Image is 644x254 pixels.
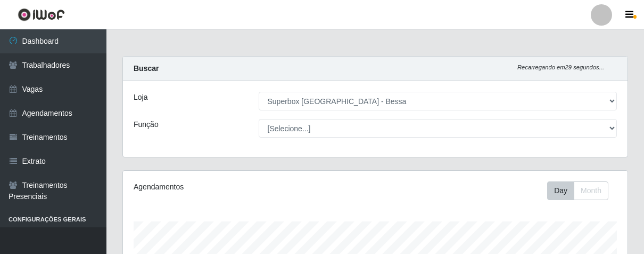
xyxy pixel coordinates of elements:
i: Recarregando em 29 segundos... [517,64,604,70]
label: Função [134,119,159,130]
strong: Buscar [134,64,159,73]
label: Loja [134,92,147,103]
div: Toolbar with button groups [547,181,617,200]
button: Month [574,181,608,200]
div: First group [547,181,608,200]
div: Agendamentos [134,181,326,193]
img: CoreUI Logo [18,8,65,21]
button: Day [547,181,574,200]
